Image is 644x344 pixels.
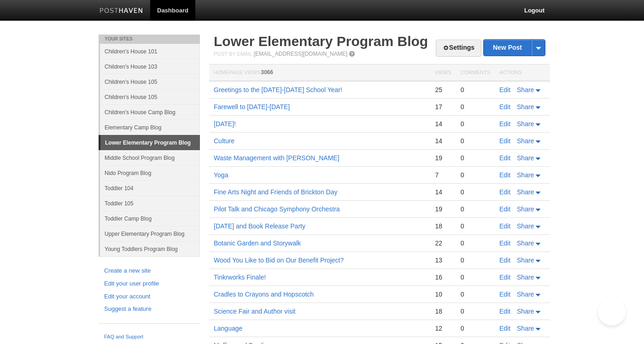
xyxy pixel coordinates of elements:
a: Lower Elementary Program Blog [214,34,428,49]
div: 18 [435,222,451,230]
a: Edit [499,137,510,145]
div: 0 [461,86,490,94]
a: Children's House 105 [100,74,200,89]
div: 7 [435,171,451,179]
a: Edit [499,171,510,179]
a: Greetings to the [DATE]-[DATE] School Year! [214,86,342,93]
div: 0 [461,290,490,298]
a: Culture [214,137,234,145]
div: 0 [461,324,490,332]
a: Edit [499,120,510,128]
a: Language [214,325,242,332]
a: Elementary Camp Blog [100,120,200,135]
div: 16 [435,273,451,281]
a: Suggest a feature [104,304,194,314]
li: Your Sites [99,35,200,44]
a: Edit [499,188,510,196]
div: 0 [461,273,490,281]
a: Edit [499,239,510,247]
a: Toddler 105 [100,196,200,211]
a: Edit your account [104,292,194,302]
a: Cradles to Crayons and Hopscotch [214,291,314,298]
a: [DATE]! [214,120,236,128]
a: Nido Program Blog [100,165,200,181]
a: Settings [436,40,481,57]
div: 0 [461,222,490,230]
div: 14 [435,188,451,196]
div: 0 [461,256,490,264]
div: 18 [435,307,451,315]
div: 17 [435,103,451,111]
div: 19 [435,205,451,213]
a: Edit [499,205,510,213]
div: 12 [435,324,451,332]
div: 13 [435,256,451,264]
div: 0 [461,239,490,247]
a: Waste Management with [PERSON_NAME] [214,154,340,162]
div: 0 [461,154,490,162]
a: Science Fair and Author visit [214,308,295,315]
a: Create a new site [104,266,194,276]
a: Tinkrworks Finale! [214,274,266,281]
a: Children's House 103 [100,59,200,74]
span: Share [517,86,534,93]
iframe: Help Scout Beacon - Open [598,298,626,326]
a: Edit [499,274,510,281]
span: 3066 [261,69,273,76]
span: Share [517,154,534,162]
div: 0 [461,205,490,213]
img: Posthaven-bar [100,8,143,15]
a: Edit [499,257,510,264]
a: New Post [484,40,545,56]
a: Edit [499,86,510,93]
span: Share [517,137,534,145]
a: Edit your user profile [104,279,194,289]
div: 25 [435,86,451,94]
span: Share [517,239,534,247]
span: Share [517,103,534,111]
div: 0 [461,171,490,179]
a: Edit [499,291,510,298]
a: Edit [499,103,510,111]
div: 0 [461,120,490,128]
a: Edit [499,154,510,162]
a: Toddler 104 [100,181,200,196]
a: Pilot Talk and Chicago Symphony Orchestra [214,205,340,213]
th: Actions [495,64,550,82]
span: Share [517,308,534,315]
a: Edit [499,308,510,315]
a: Wood You Like to Bid on Our Benefit Project? [214,257,344,264]
span: Share [517,325,534,332]
div: 14 [435,120,451,128]
div: 0 [461,307,490,315]
span: Share [517,222,534,230]
a: Yoga [214,171,228,179]
th: Comments [456,64,495,82]
a: Middle School Program Blog [100,150,200,165]
span: Post by Email [214,51,252,57]
a: Fine Arts Night and Friends of Brickton Day [214,188,337,196]
a: Children's House Camp Blog [100,105,200,120]
a: Botanic Garden and Storywalk [214,239,301,247]
a: Edit [499,325,510,332]
div: 10 [435,290,451,298]
span: Share [517,274,534,281]
div: 22 [435,239,451,247]
a: Toddler Camp Blog [100,211,200,226]
span: Share [517,257,534,264]
th: Homepage Views [209,64,430,82]
span: Share [517,205,534,213]
a: Edit [499,222,510,230]
a: [EMAIL_ADDRESS][DOMAIN_NAME] [254,51,347,57]
a: Lower Elementary Program Blog [100,135,200,150]
div: 19 [435,154,451,162]
div: 14 [435,137,451,145]
span: Share [517,120,534,128]
div: 0 [461,137,490,145]
span: Share [517,291,534,298]
div: 0 [461,103,490,111]
th: Views [430,64,456,82]
div: 0 [461,188,490,196]
a: Children's House 101 [100,44,200,59]
span: Share [517,188,534,196]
